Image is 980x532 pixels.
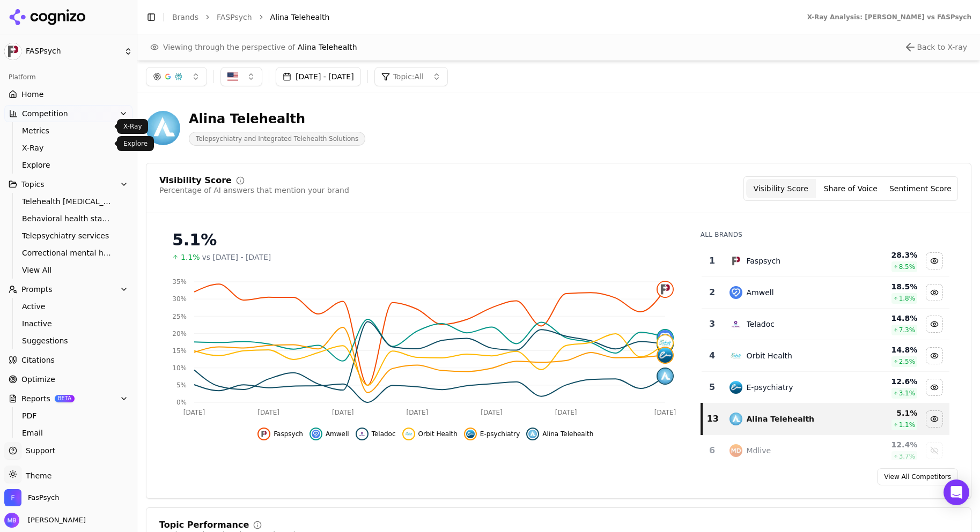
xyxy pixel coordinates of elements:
[18,194,120,209] a: Telehealth [MEDICAL_DATA]
[747,350,792,361] div: Orbit Health
[123,139,148,148] p: Explore
[853,439,918,450] div: 12.4 %
[899,452,916,461] span: 3.7 %
[181,252,200,263] span: 1.1%
[407,409,429,416] tspan: [DATE]
[372,430,396,438] span: Teladoc
[356,428,396,440] button: Hide teladoc data
[172,13,198,21] a: Brands
[853,313,918,324] div: 14.8 %
[528,430,537,438] img: alina telehealth
[4,69,132,86] div: Platform
[481,409,503,416] tspan: [DATE]
[707,413,719,425] div: 13
[21,355,55,365] span: Citations
[730,349,742,362] img: orbit health
[18,263,120,278] a: View All
[402,428,458,440] button: Hide orbit health data
[123,122,142,131] p: X-Ray
[176,399,187,406] tspan: 0%
[22,213,115,224] span: Behavioral health staffing
[464,428,520,440] button: Hide e-psychiatry data
[18,158,120,173] a: Explore
[555,409,577,416] tspan: [DATE]
[4,281,132,298] button: Prompts
[418,430,458,438] span: Orbit Health
[658,369,673,384] img: alina telehealth
[22,318,115,329] span: Inactive
[706,286,719,299] div: 2
[202,252,271,263] span: vs [DATE] - [DATE]
[22,108,68,119] span: Competition
[730,254,742,267] img: faspsych
[183,409,205,416] tspan: [DATE]
[747,382,793,393] div: E-psychiatry
[18,140,120,155] a: X-Ray
[4,86,132,103] a: Home
[4,176,132,193] button: Topics
[853,376,918,387] div: 12.6 %
[899,357,916,366] span: 2.5 %
[159,176,232,185] div: Visibility Score
[312,430,320,438] img: amwell
[176,381,187,389] tspan: 5%
[298,43,357,51] span: Alina Telehealth
[404,430,413,438] img: orbit health
[18,316,120,331] a: Inactive
[28,493,60,503] span: FasPsych
[257,409,279,416] tspan: [DATE]
[654,409,676,416] tspan: [DATE]
[332,409,354,416] tspan: [DATE]
[944,479,969,505] div: Open Intercom Messenger
[18,123,120,138] a: Metrics
[706,254,719,267] div: 1
[18,425,120,440] a: Email
[747,414,815,424] div: Alina Telehealth
[257,428,303,440] button: Hide faspsych data
[26,47,120,56] span: FASPsych
[172,295,187,303] tspan: 30%
[21,393,50,404] span: Reports
[55,395,75,402] span: BETA
[926,379,943,396] button: Hide e-psychiatry data
[22,410,115,421] span: PDF
[172,230,679,250] div: 5.1%
[189,132,365,146] span: Telepsychiatry and Integrated Telehealth Solutions
[172,330,187,338] tspan: 20%
[326,430,349,438] span: Amwell
[702,309,949,340] tr: 3teladocTeladoc14.8%7.3%Hide teladoc data
[480,430,520,438] span: E-psychiatry
[172,364,187,372] tspan: 10%
[18,245,120,260] a: Correctional mental health
[747,287,774,298] div: Amwell
[4,513,86,528] button: Open user button
[4,43,21,60] img: FASPsych
[706,349,719,362] div: 4
[4,105,132,122] button: Competition
[899,326,916,334] span: 7.3 %
[466,430,475,438] img: e-psychiatry
[899,294,916,303] span: 1.8 %
[4,371,132,388] a: Optimize
[886,179,955,198] button: Sentiment Score
[807,13,971,21] div: X-Ray Analysis: [PERSON_NAME] vs FASPsych
[22,143,115,153] span: X-Ray
[260,430,268,438] img: faspsych
[658,335,673,350] img: orbit health
[310,428,349,440] button: Hide amwell data
[853,408,918,418] div: 5.1 %
[22,230,115,241] span: Telepsychiatry services
[730,318,742,331] img: teladoc
[816,179,886,198] button: Share of Voice
[658,348,673,363] img: e-psychiatry
[730,444,742,457] img: mdlive
[730,286,742,299] img: amwell
[22,248,115,258] span: Correctional mental health
[146,111,180,145] img: alina telehealth
[21,89,43,100] span: Home
[276,67,361,86] button: [DATE] - [DATE]
[163,42,357,53] span: Viewing through the perspective of
[658,282,673,297] img: faspsych
[702,245,949,277] tr: 1faspsychFaspsych28.3%8.5%Hide faspsych data
[926,347,943,364] button: Hide orbit health data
